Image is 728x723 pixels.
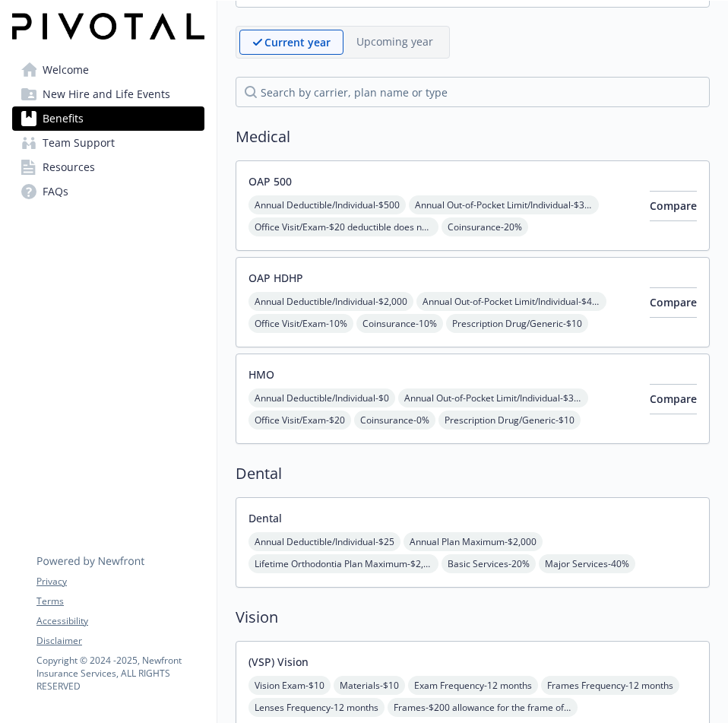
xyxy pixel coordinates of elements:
span: Exam Frequency - 12 months [408,676,538,695]
span: Compare [650,295,697,309]
span: Office Visit/Exam - $20 [248,411,351,430]
span: Frames - $200 allowance for the frame of your choice and 20% off the amount over your allowance; ... [388,698,578,717]
span: Prescription Drug/Generic - $10 [446,314,588,333]
button: Compare [650,384,697,414]
span: Materials - $10 [334,676,405,695]
a: Welcome [12,58,204,82]
a: Team Support [12,131,204,155]
span: Compare [650,198,697,213]
span: Annual Plan Maximum - $2,000 [404,532,543,551]
span: Upcoming year [343,30,446,55]
h2: Medical [236,125,710,148]
span: Major Services - 40% [539,554,635,573]
span: Annual Deductible/Individual - $500 [248,195,406,214]
span: Office Visit/Exam - $20 deductible does not apply [248,217,438,236]
button: OAP 500 [248,173,292,189]
p: Upcoming year [356,33,433,49]
span: Vision Exam - $10 [248,676,331,695]
span: Welcome [43,58,89,82]
span: Office Visit/Exam - 10% [248,314,353,333]
button: Compare [650,191,697,221]
button: Compare [650,287,697,318]
a: Disclaimer [36,634,204,648]
span: Basic Services - 20% [442,554,536,573]
span: Compare [650,392,697,406]
a: Resources [12,155,204,179]
span: Annual Deductible/Individual - $2,000 [248,292,413,311]
a: Privacy [36,575,204,588]
button: HMO [248,366,274,382]
p: Copyright © 2024 - 2025 , Newfront Insurance Services, ALL RIGHTS RESERVED [36,654,204,693]
span: Lenses Frequency - 12 months [248,698,385,717]
span: Coinsurance - 0% [354,411,435,430]
button: (VSP) Vision [248,654,309,670]
span: Annual Out-of-Pocket Limit/Individual - $3,500 [409,195,599,214]
span: Lifetime Orthodontia Plan Maximum - $2,000 [248,554,438,573]
span: FAQs [43,179,68,204]
button: OAP HDHP [248,270,303,286]
span: Annual Deductible/Individual - $25 [248,532,400,551]
a: New Hire and Life Events [12,82,204,106]
span: Coinsurance - 20% [442,217,528,236]
p: Current year [264,34,331,50]
span: Annual Deductible/Individual - $0 [248,388,395,407]
span: Annual Out-of-Pocket Limit/Individual - $4,000 [416,292,606,311]
a: FAQs [12,179,204,204]
span: New Hire and Life Events [43,82,170,106]
span: Team Support [43,131,115,155]
span: Prescription Drug/Generic - $10 [438,411,581,430]
span: Coinsurance - 10% [356,314,443,333]
a: Benefits [12,106,204,131]
span: Frames Frequency - 12 months [541,676,679,695]
a: Terms [36,595,204,608]
h2: Vision [236,606,710,629]
span: Resources [43,155,95,179]
span: Benefits [43,106,84,131]
h2: Dental [236,462,710,485]
button: Dental [248,510,282,526]
input: search by carrier, plan name or type [236,77,710,107]
span: Annual Out-of-Pocket Limit/Individual - $3,000 [398,388,588,407]
a: Accessibility [36,614,204,628]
